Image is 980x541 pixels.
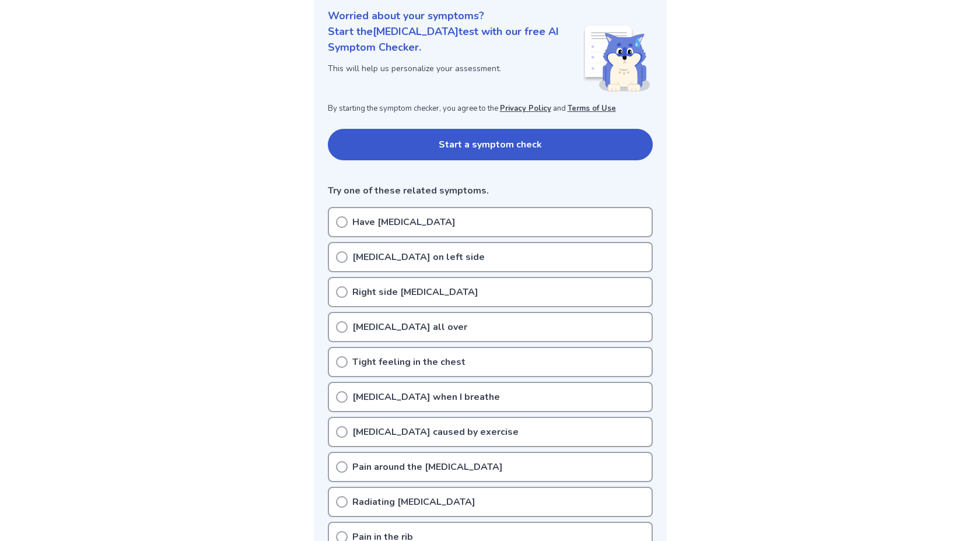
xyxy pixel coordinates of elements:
p: Right side [MEDICAL_DATA] [352,285,478,299]
p: Try one of these related symptoms. [328,184,653,198]
a: Terms of Use [568,103,616,114]
p: [MEDICAL_DATA] all over [352,320,467,334]
p: By starting the symptom checker, you agree to the and [328,103,653,115]
a: Privacy Policy [500,103,551,114]
p: Radiating [MEDICAL_DATA] [352,495,475,509]
button: Start a symptom check [328,129,653,160]
p: [MEDICAL_DATA] caused by exercise [352,425,519,439]
p: Worried about your symptoms? [328,8,653,24]
p: Tight feeling in the chest [352,355,466,369]
img: Shiba [583,26,650,92]
p: Have [MEDICAL_DATA] [352,215,456,229]
p: [MEDICAL_DATA] on left side [352,250,485,264]
p: This will help us personalize your assessment. [328,62,583,75]
p: Pain around the [MEDICAL_DATA] [352,460,503,474]
p: Start the [MEDICAL_DATA] test with our free AI Symptom Checker. [328,24,583,55]
p: [MEDICAL_DATA] when I breathe [352,390,500,404]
